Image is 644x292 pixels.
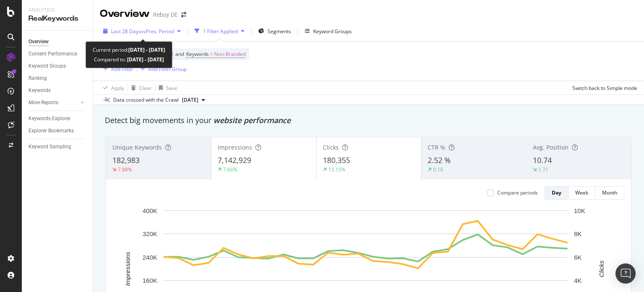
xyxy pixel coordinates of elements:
[569,81,637,95] button: Switch back to Simple mode
[323,155,350,165] span: 180,355
[113,96,179,104] div: Data crossed with the Crawl
[29,142,87,151] a: Keyword Sampling
[29,114,70,123] div: Keywords Explorer
[29,142,71,151] div: Keyword Sampling
[111,84,124,92] div: Apply
[29,50,87,58] a: Content Performance
[143,230,157,237] text: 320K
[533,155,552,165] span: 10.74
[267,28,291,35] span: Segments
[29,50,77,58] div: Content Performance
[533,143,569,151] span: Avg. Position
[575,189,588,196] div: Week
[118,166,132,173] div: 7.88%
[166,84,177,92] div: Save
[29,74,87,83] a: Ranking
[29,7,86,14] div: Analytics
[29,126,87,135] a: Explorer Bookmarks
[218,143,252,151] span: Impressions
[105,115,632,126] div: Detect big movements in your
[143,277,157,284] text: 160K
[181,12,186,18] div: arrow-right-arrow-left
[29,98,78,107] a: More Reports
[552,189,561,196] div: Day
[574,230,582,237] text: 8K
[156,81,177,95] button: Save
[602,189,617,196] div: Month
[210,50,213,58] span: =
[191,24,248,38] button: 1 Filter Applied
[223,166,237,173] div: 7.66%
[328,166,345,173] div: 15.15%
[569,186,595,200] button: Week
[497,189,538,196] div: Compare periods
[29,126,74,135] div: Explorer Bookmarks
[313,28,352,35] div: Keyword Groups
[100,81,124,95] button: Apply
[574,207,585,214] text: 10K
[94,55,164,64] div: Compared to:
[179,95,208,105] button: [DATE]
[111,66,133,73] div: Add Filter
[574,277,582,284] text: 4K
[301,24,355,38] button: Keyword Groups
[428,143,445,151] span: CTR %
[148,66,187,73] div: Add Filter Group
[141,28,174,35] span: vs Prev. Period
[29,86,51,95] div: Keywords
[100,24,184,38] button: Last 28 DaysvsPrev. Period
[175,50,184,58] span: and
[139,84,152,92] div: Clear
[128,81,152,95] button: Clear
[574,254,582,261] text: 6K
[93,45,165,55] div: Current period:
[126,56,164,63] b: [DATE] - [DATE]
[124,252,131,286] text: Impressions
[29,37,87,46] a: Overview
[29,62,66,71] div: Keyword Groups
[323,143,339,151] span: Clicks
[615,263,636,284] div: Open Intercom Messenger
[218,155,251,165] span: 7,142,929
[143,254,157,261] text: 240K
[182,96,198,104] span: 2025 Sep. 15th
[100,64,133,74] button: Add Filter
[572,84,637,92] div: Switch back to Simple mode
[186,50,209,58] span: Keywords
[29,98,58,107] div: More Reports
[598,260,605,277] text: Clicks
[29,74,47,83] div: Ranking
[153,11,178,19] div: Rebuy DE
[433,166,443,173] div: 0.16
[112,155,140,165] span: 182,983
[137,64,187,74] button: Add Filter Group
[112,143,162,151] span: Unique Keywords
[100,7,150,21] div: Overview
[214,48,246,60] span: Non-Branded
[29,86,87,95] a: Keywords
[255,24,294,38] button: Segments
[29,62,87,71] a: Keyword Groups
[428,155,451,165] span: 2.52 %
[545,186,569,200] button: Day
[203,28,238,35] div: 1 Filter Applied
[538,166,548,173] div: 1.71
[29,114,87,123] a: Keywords Explorer
[111,28,141,35] span: Last 28 Days
[143,207,157,214] text: 400K
[213,115,291,125] span: website performance
[595,186,624,200] button: Month
[29,14,86,24] div: RealKeywords
[29,37,49,46] div: Overview
[128,46,165,53] b: [DATE] - [DATE]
